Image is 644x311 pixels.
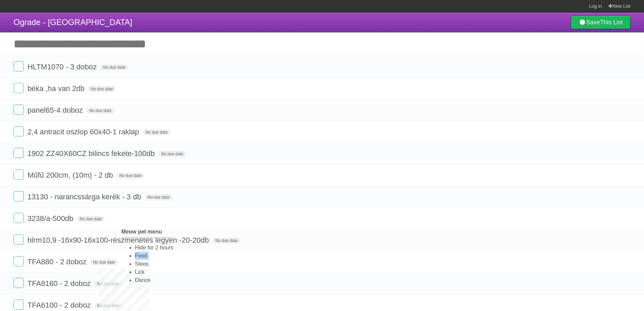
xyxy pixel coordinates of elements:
li: Feed [135,252,173,260]
b: This List [600,19,623,26]
label: Done [14,105,24,115]
span: No due date [90,259,118,265]
li: Sleep [135,260,173,268]
span: No due date [87,108,114,114]
span: hlrm10,9 -16x90-16x100-részmenetes legyen -20-20db [27,236,211,244]
b: Meow pet menu [121,229,162,235]
li: Lick [135,268,173,276]
span: TFA8160 - 2 doboz [27,279,92,288]
span: No due date [213,238,240,244]
span: panel65-4 doboz [27,106,85,114]
li: Hide for 2 hours [135,244,173,252]
label: Done [14,61,24,71]
span: No due date [94,303,122,309]
span: No due date [143,129,170,135]
a: SaveThis List [571,16,630,29]
label: Done [14,235,24,245]
span: No due date [117,173,144,179]
span: No due date [145,194,172,200]
span: Ograde - [GEOGRAPHIC_DATA] [14,18,132,27]
label: Done [14,256,24,266]
label: Done [14,126,24,136]
label: Done [14,191,24,201]
label: Done [14,170,24,180]
span: No due date [159,151,186,157]
span: HLTM1070 - 3 doboz [27,63,98,71]
span: 3238/a-500db [27,214,75,223]
span: béka ,ha van 2db [27,84,86,93]
span: No due date [88,86,116,92]
label: Done [14,148,24,158]
li: Dance [135,276,173,284]
span: No due date [100,64,128,70]
label: Done [14,278,24,288]
span: No due date [77,216,104,222]
span: No due date [94,281,122,287]
label: Done [14,83,24,93]
span: TFA6100 - 2 doboz [27,301,92,309]
span: 13130 - narancssárga kerék - 3 db [27,193,143,201]
span: 1902 ZZ40X60CZ bilincs fekete-100db [27,149,157,158]
span: 2,4 antracit oszlop 60x40-1 raklap [27,128,141,136]
span: Műfű 200cm, (10m) - 2 db [27,171,115,179]
label: Done [14,299,24,310]
label: Done [14,213,24,223]
span: TFA880 - 2 doboz [27,258,88,266]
